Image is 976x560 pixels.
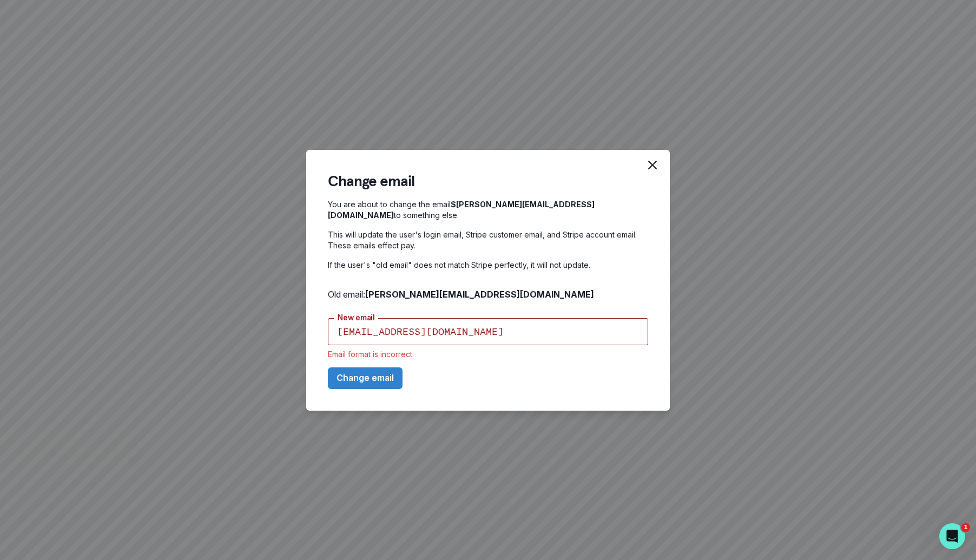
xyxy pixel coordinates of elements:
[328,199,648,221] p: You are about to change the email to something else.
[328,200,595,220] b: $ [PERSON_NAME][EMAIL_ADDRESS][DOMAIN_NAME]
[961,523,970,532] span: 1
[328,288,648,301] p: Old email:
[642,154,663,176] button: Close
[365,289,594,300] b: [PERSON_NAME][EMAIL_ADDRESS][DOMAIN_NAME]
[328,350,648,359] div: Email format is incorrect
[328,229,648,251] p: This will update the user's login email, Stripe customer email, and Stripe account email. These e...
[328,172,648,190] header: Change email
[939,523,965,549] iframe: Intercom live chat
[328,260,648,271] p: If the user's "old email" does not match Stripe perfectly, it will not update.
[328,367,403,389] button: Change email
